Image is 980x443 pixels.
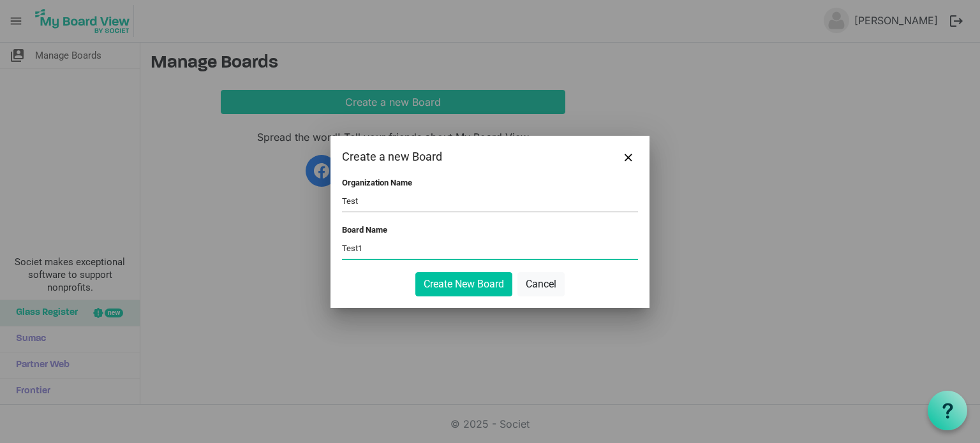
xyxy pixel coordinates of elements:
[415,272,512,296] button: Create New Board
[517,272,565,296] button: Cancel
[342,147,579,166] div: Create a new Board
[619,147,638,166] button: Close
[342,178,412,187] label: Organization Name
[342,225,387,235] label: Board Name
